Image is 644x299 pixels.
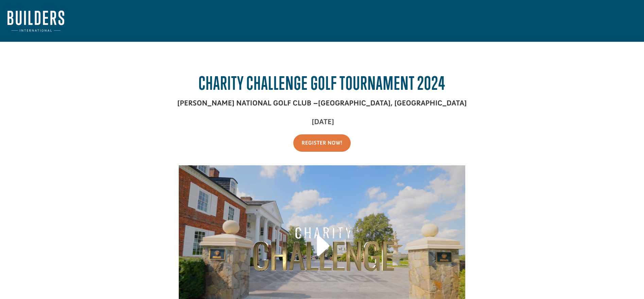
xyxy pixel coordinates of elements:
img: Builders International [7,11,64,32]
div: [PERSON_NAME] & [PERSON_NAME] donated $100 [12,7,93,20]
span: Columbia , [GEOGRAPHIC_DATA] [18,27,77,32]
span: [GEOGRAPHIC_DATA], [GEOGRAPHIC_DATA] [318,98,467,107]
b: [DATE] [312,117,334,126]
strong: Builders International [16,21,57,26]
div: to [12,21,93,26]
h2: Charity Challenge Golf Tournament 2024 [139,72,506,97]
button: Donate [96,14,126,26]
a: Register Now! [293,134,351,152]
span: [PERSON_NAME] NATIONAL GOLF CLUB – [177,98,318,107]
img: US.png [12,27,17,32]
